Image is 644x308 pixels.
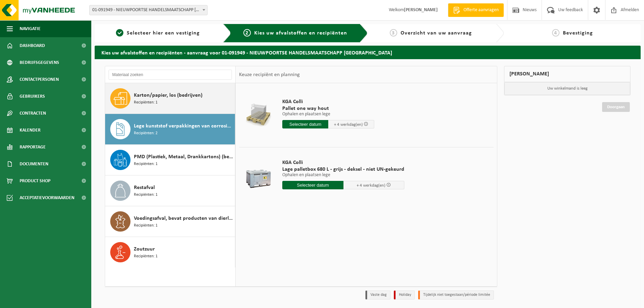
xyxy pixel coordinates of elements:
p: Ophalen en plaatsen lege [282,112,374,117]
span: 3 [390,29,397,37]
span: Recipiënten: 1 [134,99,158,106]
input: Selecteer datum [282,120,328,128]
span: 2 [243,29,251,37]
h2: Kies uw afvalstoffen en recipiënten - aanvraag voor 01-091949 - NIEUWPOORTSE HANDELSMAATSCHAPP [G... [95,46,641,59]
span: Karton/papier, los (bedrijven) [134,91,202,99]
span: Recipiënten: 1 [134,253,158,260]
span: Lege kunststof verpakkingen van corrosieve producten [134,122,233,130]
button: Zoutzuur Recipiënten: 1 [105,237,235,267]
div: [PERSON_NAME] [504,66,630,82]
button: Karton/papier, los (bedrijven) Recipiënten: 1 [105,83,235,114]
span: Contracten [20,105,46,122]
button: PMD (Plastiek, Metaal, Drankkartons) (bedrijven) Recipiënten: 1 [105,145,235,175]
span: PMD (Plastiek, Metaal, Drankkartons) (bedrijven) [134,153,233,161]
a: 1Selecteer hier een vestiging [98,29,218,37]
input: Selecteer datum [282,181,343,189]
span: + 4 werkdag(en) [334,122,363,127]
span: Acceptatievoorwaarden [20,189,74,206]
li: Holiday [394,290,415,300]
span: KGA Colli [282,98,374,105]
strong: [PERSON_NAME] [404,7,438,13]
span: Kalender [20,122,41,139]
span: 01-091949 - NIEUWPOORTSE HANDELSMAATSCHAPP NIEUWPOORT - NIEUWPOORT [90,5,207,15]
span: Recipiënten: 1 [134,161,158,167]
span: Gebruikers [20,88,45,105]
span: Pallet one way hout [282,105,374,112]
span: KGA Colli [282,159,404,166]
button: Restafval Recipiënten: 1 [105,175,235,206]
span: Contactpersonen [20,71,59,88]
span: Offerte aanvragen [462,7,500,14]
span: Zoutzuur [134,245,155,253]
span: Bedrijfsgegevens [20,54,59,71]
p: Ophalen en plaatsen lege [282,173,404,177]
li: Vaste dag [365,290,390,300]
span: Rapportage [20,139,46,156]
button: Lege kunststof verpakkingen van corrosieve producten Recipiënten: 2 [105,114,235,145]
span: Dashboard [20,37,45,54]
span: Kies uw afvalstoffen en recipiënten [254,30,347,36]
div: Keuze recipiënt en planning [236,66,303,83]
span: Recipiënten: 1 [134,192,158,198]
span: + 4 werkdag(en) [357,183,385,188]
span: Selecteer hier een vestiging [127,30,200,36]
p: Uw winkelmand is leeg [504,82,630,95]
input: Materiaal zoeken [109,70,232,80]
span: Bevestiging [563,30,593,36]
span: Documenten [20,156,48,172]
span: 1 [116,29,123,37]
span: Recipiënten: 1 [134,222,158,229]
li: Tijdelijk niet toegestaan/période limitée [418,290,494,300]
span: Overzicht van uw aanvraag [401,30,472,36]
button: Voedingsafval, bevat producten van dierlijke oorsprong, onverpakt, categorie 3 Recipiënten: 1 [105,206,235,237]
span: Lage palletbox 680 L - grijs - deksel - niet UN-gekeurd [282,166,404,173]
span: Product Shop [20,172,50,189]
a: Doorgaan [602,102,630,112]
span: Restafval [134,184,155,192]
span: Navigatie [20,20,41,37]
span: 4 [552,29,559,37]
span: Recipiënten: 2 [134,130,158,137]
span: Voedingsafval, bevat producten van dierlijke oorsprong, onverpakt, categorie 3 [134,214,233,222]
span: 01-091949 - NIEUWPOORTSE HANDELSMAATSCHAPP NIEUWPOORT - NIEUWPOORT [89,5,208,15]
a: Offerte aanvragen [448,3,504,17]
